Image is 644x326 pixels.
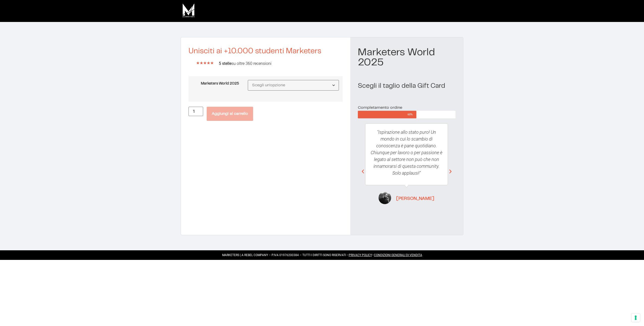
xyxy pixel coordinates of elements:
[358,47,455,68] h1: Marketers World 2025
[197,82,239,85] label: Marketers World 2025
[189,47,343,55] h2: Unisciti ai +10.000 studenti Marketers
[360,169,365,174] div: Precedente
[358,106,402,110] span: Completamento ordine
[196,60,200,66] i: ★
[219,62,343,66] h2: su oltre 360 recensioni
[219,61,231,66] b: 5 stelle
[349,253,372,257] a: PRIVACY POLICY
[196,60,214,66] div: 5/5
[448,169,453,174] div: Successivo
[189,107,203,116] input: Quantità prodotto
[374,253,422,257] a: CONDIZIONI GENERALI DI VENDITA
[379,192,391,204] img: Antonio Leone
[360,118,453,235] div: Slides
[207,107,253,121] button: Aggiungi al carrello
[370,129,443,176] p: "Ispirazione allo stato puro! Un mondo in cui lo scambio di conoscenza è pane quotidiano. Chiunqu...
[203,60,207,66] i: ★
[210,60,214,66] i: ★
[181,253,463,257] div: MARKETERS | A REBEL COMPANY – P.IVA 01976200384 – TUTTI I DIRITTI SONO RISERVATI – –
[200,60,203,66] i: ★
[207,60,210,66] i: ★
[358,83,455,89] h2: Scegli il taglio della Gift Card
[408,111,416,118] span: 60%
[396,196,435,202] span: [PERSON_NAME]
[631,313,640,322] button: Le tue preferenze relative al consenso per le tecnologie di tracciamento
